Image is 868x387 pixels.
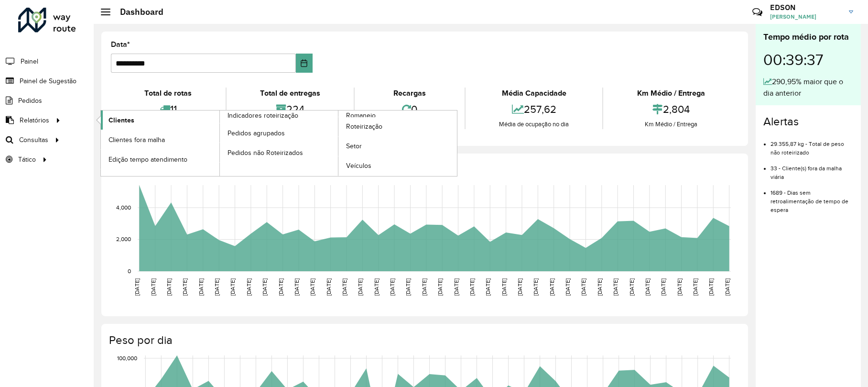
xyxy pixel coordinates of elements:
a: Clientes fora malha [101,130,219,149]
li: 33 - Cliente(s) fora da malha viária [770,157,853,181]
text: 2,000 [116,236,131,243]
span: Relatórios [20,115,49,125]
label: Data [111,39,130,50]
text: [DATE] [421,278,427,296]
text: [DATE] [198,278,204,296]
span: Pedidos agrupados [228,128,285,138]
text: 0 [128,268,131,274]
a: Clientes [101,111,219,130]
text: [DATE] [437,278,443,296]
span: Painel [21,56,38,66]
a: Indicadores roteirização [101,111,338,176]
div: Média Capacidade [468,88,600,99]
li: 1689 - Dias sem retroalimentação de tempo de espera [770,181,853,214]
div: 257,62 [468,99,600,120]
a: Edição tempo atendimento [101,150,219,169]
div: Km Médio / Entrega [606,88,736,99]
text: [DATE] [341,278,347,296]
a: Pedidos não Roteirizados [220,143,338,162]
div: Total de rotas [113,88,223,99]
text: [DATE] [278,278,284,296]
text: [DATE] [246,278,252,296]
button: Choose Date [296,54,312,73]
text: [DATE] [692,278,698,296]
div: Km Médio / Entrega [606,120,736,129]
text: [DATE] [629,278,635,296]
a: Veículos [338,156,457,176]
text: [DATE] [517,278,523,296]
text: [DATE] [293,278,300,296]
a: Pedidos agrupados [220,123,338,143]
text: [DATE] [485,278,491,296]
text: [DATE] [166,278,172,296]
text: [DATE] [214,278,220,296]
a: Contato Rápido [747,2,768,22]
text: [DATE] [373,278,380,296]
text: [DATE] [229,278,236,296]
span: Romaneio [346,111,376,121]
h4: Peso por dia [109,333,738,347]
text: [DATE] [644,278,651,296]
text: [DATE] [325,278,332,296]
li: 29.355,87 kg - Total de peso não roteirizado [770,133,853,157]
text: 4,000 [116,204,131,210]
text: [DATE] [501,278,507,296]
div: Média de ocupação no dia [468,120,600,129]
span: Indicadores roteirização [228,111,298,121]
h4: Alertas [763,115,853,129]
a: Romaneio [220,111,457,176]
text: [DATE] [182,278,188,296]
div: Tempo médio por rota [763,31,853,44]
text: [DATE] [453,278,459,296]
span: Painel de Sugestão [20,76,76,86]
span: [PERSON_NAME] [770,12,842,21]
a: Setor [338,137,457,156]
text: [DATE] [549,278,555,296]
span: Veículos [346,161,371,171]
span: Clientes [108,115,134,125]
div: 290,95% maior que o dia anterior [763,76,853,99]
text: [DATE] [469,278,475,296]
span: Setor [346,141,362,151]
div: 0 [357,99,462,120]
text: [DATE] [724,278,730,296]
span: Pedidos não Roteirizados [228,148,303,158]
text: [DATE] [597,278,603,296]
div: 00:39:37 [763,44,853,76]
div: 224 [229,99,352,120]
span: Roteirização [346,122,382,132]
text: [DATE] [134,278,140,296]
text: [DATE] [405,278,411,296]
text: [DATE] [612,278,618,296]
span: Clientes fora malha [108,135,165,145]
span: Pedidos [18,96,42,106]
text: [DATE] [532,278,539,296]
text: [DATE] [660,278,666,296]
div: Total de entregas [229,88,352,99]
text: [DATE] [309,278,315,296]
text: [DATE] [389,278,395,296]
div: 11 [113,99,223,120]
div: 2,804 [606,99,736,120]
text: [DATE] [580,278,586,296]
text: [DATE] [357,278,363,296]
text: [DATE] [261,278,268,296]
h2: Dashboard [110,7,163,17]
span: Consultas [19,135,48,145]
text: [DATE] [708,278,714,296]
span: Tático [18,155,36,165]
a: Roteirização [338,117,457,136]
span: Edição tempo atendimento [108,155,187,165]
text: [DATE] [150,278,156,296]
div: Recargas [357,88,462,99]
text: [DATE] [564,278,571,296]
h3: EDSON [770,3,842,12]
text: [DATE] [676,278,683,296]
text: 100,000 [117,355,137,361]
